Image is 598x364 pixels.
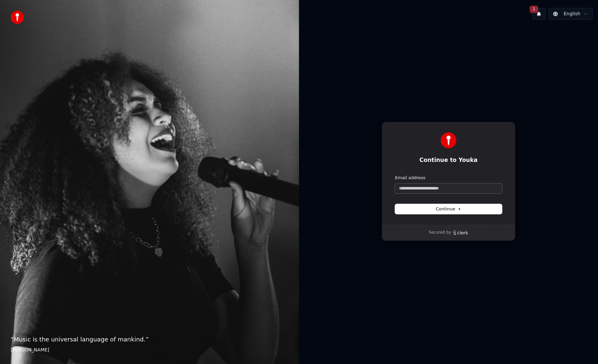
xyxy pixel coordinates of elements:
[530,6,538,13] span: 1
[11,347,288,353] footer: [PERSON_NAME]
[11,11,24,24] img: youka
[441,132,456,148] img: Youka
[11,335,288,344] p: “ Music is the universal language of mankind. ”
[395,204,502,214] button: Continue
[452,230,468,235] a: Clerk logo
[395,175,425,181] label: Email address
[429,230,451,235] p: Secured by
[395,156,502,164] h1: Continue to Youka
[532,8,546,20] button: 1
[436,206,461,212] span: Continue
